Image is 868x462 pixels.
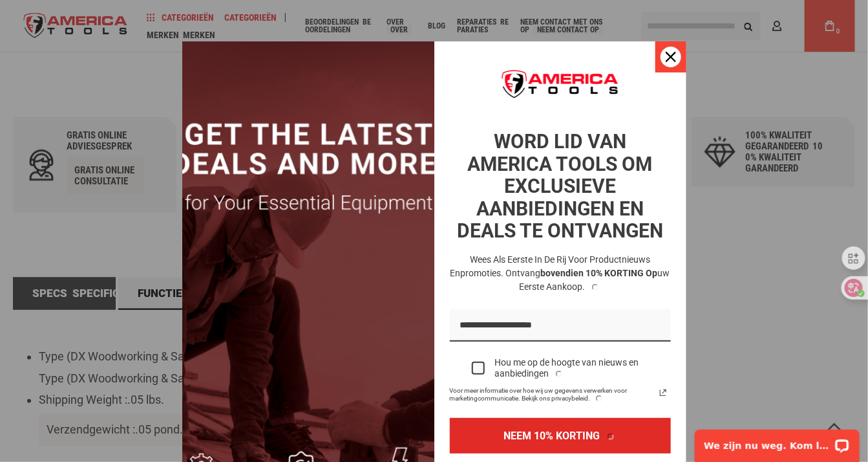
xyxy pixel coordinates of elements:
[457,130,663,242] strong: WORD LID VAN AMERICA TOOLS OM EXCLUSIEVE AANBIEDINGEN EN DEALS TE ONTVANGEN
[655,41,686,72] button: Sluiten
[541,268,658,278] strong: bovendien 10% KORTING op
[447,253,673,294] h3: Wees als eerste in de rij voor productnieuws en
[686,421,868,462] iframe: LiveChat chat widget
[450,387,655,402] span: Voor meer informatie over hoe wij uw gegevens verwerken voor marketingcommunicatie. Bekijk ons pr...
[450,418,671,454] button: NEEM 10% KORTING
[655,385,671,401] a: Lees ons privacybeleid
[461,268,670,292] span: promoties. Ontvang uw eerste aankoop.
[655,385,671,401] svg: Link-icoon
[450,309,671,342] input: E-mail veld
[495,357,671,379] div: Hou me op de hoogte van nieuws en aanbiedingen
[666,52,676,62] svg: Pictogram sluiten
